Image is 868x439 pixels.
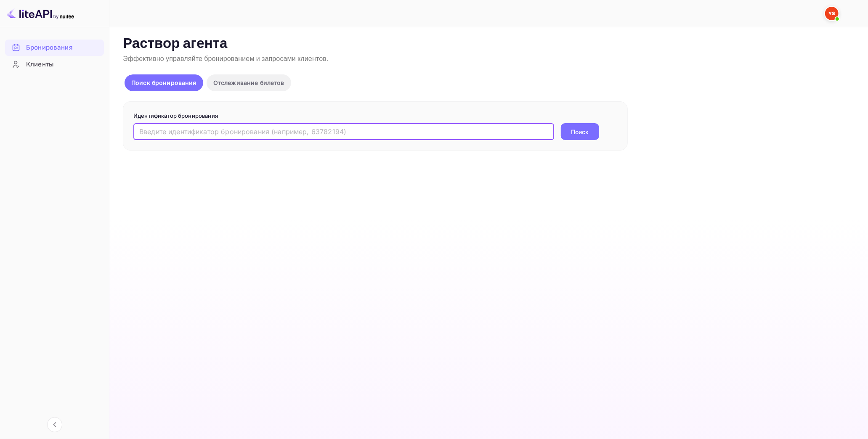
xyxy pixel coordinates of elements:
img: Логотип LiteAPI [7,7,74,20]
img: Служба Поддержки Яндекса [825,7,839,20]
input: Введите идентификатор бронирования (например, 63782194) [133,123,554,140]
button: Поиск [561,123,599,140]
ya-tr-span: Поиск [571,127,589,136]
div: Бронирования [5,40,104,56]
div: Клиенты [5,56,104,73]
ya-tr-span: Бронирования [26,43,72,53]
button: Свернуть навигацию [47,417,62,432]
a: Клиенты [5,56,104,72]
ya-tr-span: Эффективно управляйте бронированием и запросами клиентов. [123,55,328,63]
ya-tr-span: Поиск бронирования [131,79,196,86]
ya-tr-span: Отслеживание билетов [213,79,284,86]
a: Бронирования [5,40,104,55]
ya-tr-span: Клиенты [26,60,53,69]
ya-tr-span: Раствор агента [123,35,228,53]
ya-tr-span: Идентификатор бронирования [133,112,218,119]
